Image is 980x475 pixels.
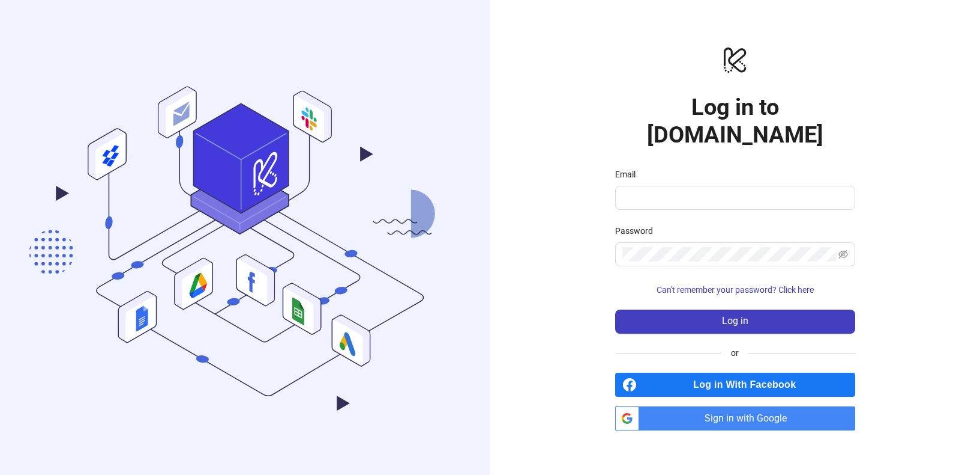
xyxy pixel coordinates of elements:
label: Password [615,224,661,237]
a: Sign in with Google [615,406,855,431]
h1: Log in to [DOMAIN_NAME] [615,93,855,149]
span: eye-invisible [838,250,848,259]
span: Can't remember your password? Click here [657,285,814,295]
span: Log in [722,316,748,326]
input: Email [622,191,846,205]
a: Log in With Facebook [615,373,855,397]
button: Log in [615,310,855,334]
span: Log in With Facebook [642,373,855,397]
label: Email [615,168,643,181]
span: or [721,346,748,360]
a: Can't remember your password? Click here [615,285,855,295]
span: Sign in with Google [644,406,855,431]
button: Can't remember your password? Click here [615,281,855,300]
input: Password [622,247,836,262]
